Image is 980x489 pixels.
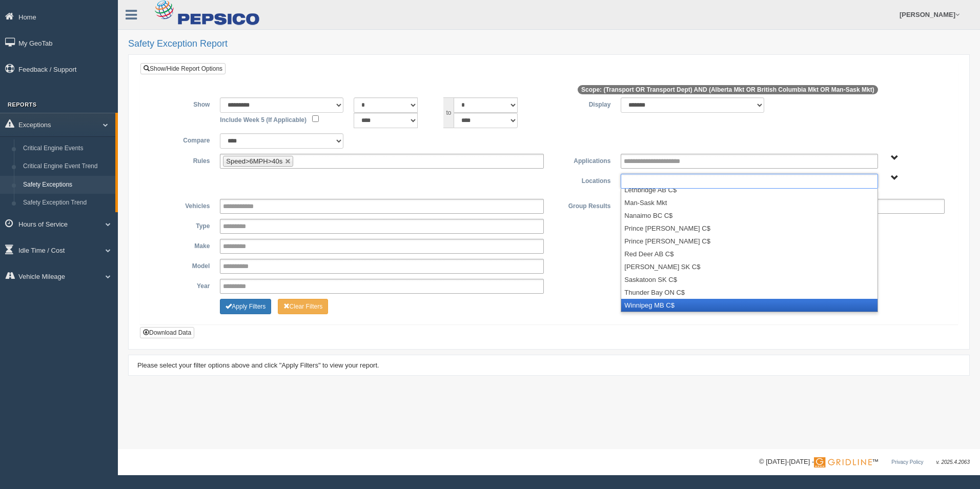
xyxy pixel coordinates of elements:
[621,299,877,312] li: Winnipeg MB C$
[549,154,616,166] label: Applications
[443,97,454,128] span: to
[621,196,877,209] li: Man-Sask Mkt
[18,194,115,212] a: Safety Exception Trend
[148,97,215,110] label: Show
[148,199,215,211] label: Vehicles
[128,39,970,49] h2: Safety Exception Report
[936,459,970,465] span: v. 2025.4.2063
[814,457,872,467] img: Gridline
[148,154,215,166] label: Rules
[621,286,877,299] li: Thunder Bay ON C$
[18,157,115,176] a: Critical Engine Event Trend
[578,85,878,94] span: Scope: (Transport OR Transport Dept) AND (Alberta Mkt OR British Columbia Mkt OR Man-Sask Mkt)
[148,259,215,271] label: Model
[621,184,877,196] li: Lethbridge AB C$
[549,174,616,186] label: Locations
[759,457,970,467] div: © [DATE]-[DATE] - ™
[621,260,877,273] li: [PERSON_NAME] SK C$
[148,279,215,291] label: Year
[226,157,282,165] span: Speed>6MPH>40s
[621,222,877,235] li: Prince [PERSON_NAME] C$
[137,361,379,369] span: Please select your filter options above and click "Apply Filters" to view your report.
[220,299,271,314] button: Change Filter Options
[140,63,226,74] a: Show/Hide Report Options
[18,176,115,194] a: Safety Exceptions
[621,209,877,222] li: Nanaimo BC C$
[140,327,194,338] button: Download Data
[148,239,215,251] label: Make
[621,248,877,260] li: Red Deer AB C$
[621,273,877,286] li: Saskatoon SK C$
[220,113,307,125] label: Include Week 5 (If Applicable)
[148,133,215,146] label: Compare
[18,139,115,158] a: Critical Engine Events
[891,459,923,465] a: Privacy Policy
[148,219,215,231] label: Type
[278,299,329,314] button: Change Filter Options
[549,199,616,211] label: Group Results
[621,235,877,248] li: Prince [PERSON_NAME] C$
[549,97,616,110] label: Display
